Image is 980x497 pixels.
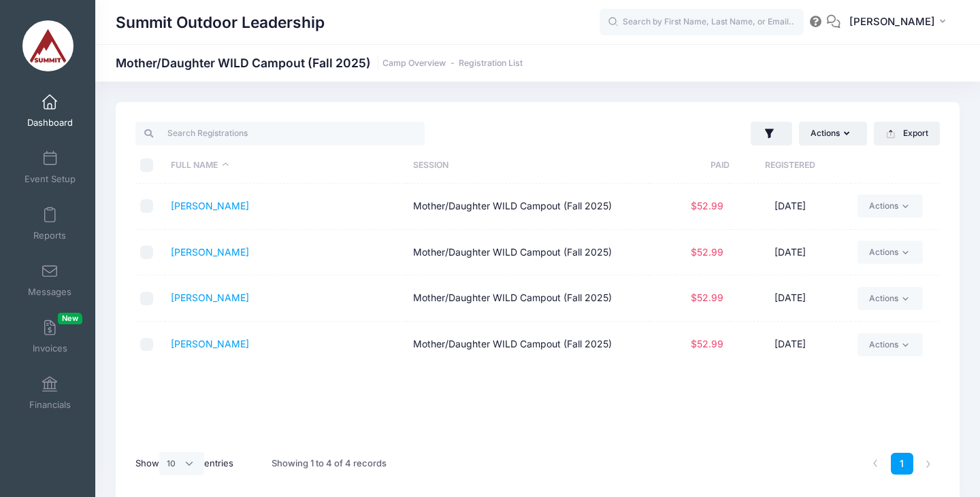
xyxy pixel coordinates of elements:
span: $52.99 [691,338,723,349]
span: Financials [29,399,71,411]
a: Actions [857,194,922,218]
a: Messages [18,256,82,304]
td: [DATE] [730,184,851,230]
span: Messages [28,286,71,298]
a: [PERSON_NAME] [171,292,249,303]
a: Financials [18,369,82,417]
select: Showentries [159,452,204,475]
span: Dashboard [27,117,73,128]
button: [PERSON_NAME] [840,7,960,38]
a: Reports [18,200,82,247]
a: Dashboard [18,87,82,135]
span: New [58,313,82,324]
a: [PERSON_NAME] [171,246,249,258]
label: Show entries [135,452,233,475]
span: Invoices [33,343,67,354]
button: Export [874,122,940,145]
span: Reports [33,230,66,241]
span: $52.99 [691,200,723,211]
th: Full Name: activate to sort column descending [165,148,407,184]
th: Registered: activate to sort column ascending [730,148,851,184]
td: Mother/Daughter WILD Campout (Fall 2025) [407,230,649,276]
h1: Mother/Daughter WILD Campout (Fall 2025) [116,56,523,70]
a: Actions [857,241,922,264]
input: Search by First Name, Last Name, or Email... [600,9,804,36]
img: Summit Outdoor Leadership [22,20,73,71]
button: Actions [799,122,867,145]
td: Mother/Daughter WILD Campout (Fall 2025) [407,275,649,322]
td: [DATE] [730,230,851,276]
td: [DATE] [730,322,851,367]
td: [DATE] [730,275,851,322]
th: Paid: activate to sort column ascending [649,148,730,184]
h1: Summit Outdoor Leadership [116,7,325,38]
a: 1 [891,453,913,475]
a: InvoicesNew [18,313,82,360]
span: $52.99 [691,246,723,258]
input: Search Registrations [135,122,425,145]
div: Showing 1 to 4 of 4 records [272,448,387,479]
a: [PERSON_NAME] [171,338,249,349]
span: $52.99 [691,292,723,303]
td: Mother/Daughter WILD Campout (Fall 2025) [407,184,649,230]
a: Actions [857,333,922,356]
a: Actions [857,287,922,310]
th: Session: activate to sort column ascending [407,148,649,184]
a: [PERSON_NAME] [171,200,249,211]
span: Event Setup [24,173,76,185]
span: [PERSON_NAME] [849,14,935,29]
a: Camp Overview [382,58,446,69]
a: Event Setup [18,143,82,191]
a: Registration List [459,58,523,69]
td: Mother/Daughter WILD Campout (Fall 2025) [407,322,649,367]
